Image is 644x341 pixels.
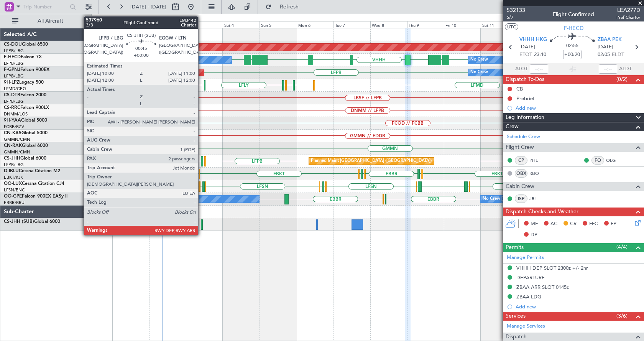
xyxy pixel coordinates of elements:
[616,243,628,251] span: (4/4)
[519,51,532,59] span: ETOT
[4,187,25,193] a: LFSN/ENC
[515,65,528,73] span: ATOT
[51,67,172,78] div: Planned Maint [GEOGRAPHIC_DATA] ([GEOGRAPHIC_DATA])
[4,118,21,123] span: 9H-YAA
[4,80,44,85] a: 9H-LPZLegacy 500
[553,10,594,18] div: Flight Confirmed
[4,137,30,142] a: GMMN/CMN
[516,293,541,300] div: ZBAA LDG
[4,99,24,104] a: LFPB/LBG
[506,312,526,321] span: Services
[564,24,583,32] span: F-HECD
[507,254,544,262] a: Manage Permits
[515,194,527,203] div: ISP
[516,86,523,92] div: CB
[4,68,49,72] a: F-GPNJFalcon 900EX
[506,113,544,122] span: Leg Information
[616,75,628,83] span: (0/2)
[311,155,432,167] div: Planned Maint [GEOGRAPHIC_DATA] ([GEOGRAPHIC_DATA])
[4,111,28,117] a: DNMM/LOS
[506,182,534,191] span: Cabin Crew
[4,42,48,47] a: CS-DOUGlobal 6500
[4,219,60,224] a: CS-JHH (SUB)Global 6000
[619,65,632,73] span: ALDT
[4,149,30,155] a: GMMN/CMN
[260,21,296,28] div: Sun 5
[4,131,48,135] a: CN-KASGlobal 5000
[606,157,623,164] a: OLG
[519,43,535,51] span: [DATE]
[515,156,527,165] div: CP
[598,36,622,44] span: ZBAA PEK
[516,265,588,271] div: VHHH DEP SLOT 2300z +/- 2hr
[4,200,25,206] a: EBBR/BRU
[4,86,26,92] a: LFMD/CEQ
[566,42,578,50] span: 02:55
[4,175,23,180] a: EBKT/KJK
[4,181,64,186] a: OO-LUXCessna Citation CJ4
[151,193,184,205] div: No Crew Malaga
[76,21,112,28] div: Tue 30
[591,156,604,165] div: FO
[4,156,20,161] span: CS-JHH
[444,21,481,28] div: Fri 10
[470,54,488,66] div: No Crew
[598,51,610,59] span: 02:05
[4,143,22,148] span: CN-RAK
[4,162,24,168] a: LFPB/LBG
[8,15,83,27] button: All Aircraft
[616,312,628,320] span: (3/6)
[273,4,306,10] span: Refresh
[4,131,21,135] span: CN-KAS
[589,220,598,228] span: FFC
[4,55,42,59] a: F-HECDFalcon 7X
[4,194,67,199] a: OO-GPEFalcon 900EX EASy II
[506,143,534,152] span: Flight Crew
[23,1,67,13] input: Trip Number
[506,122,519,131] span: Crew
[507,323,545,330] a: Manage Services
[534,51,546,59] span: 23:10
[530,64,548,74] input: --:--
[515,169,527,178] div: OBX
[333,21,370,28] div: Tue 7
[4,80,19,85] span: 9H-LPZ
[529,170,547,177] a: RBO
[149,21,186,28] div: Thu 2
[516,284,569,290] div: ZBAA ARR SLOT 0145z
[4,73,24,79] a: LFPB/LBG
[4,55,21,59] span: F-HECD
[507,6,525,14] span: 532133
[529,157,547,164] a: PHL
[4,68,20,72] span: F-GPNJ
[262,1,308,13] button: Refresh
[506,208,578,216] span: Dispatch Checks and Weather
[516,95,534,102] div: Prebrief
[4,118,47,123] a: 9H-YAAGlobal 5000
[20,18,81,24] span: All Aircraft
[4,61,24,66] a: LFPB/LBG
[4,93,20,97] span: CS-DTR
[516,303,640,310] div: Add new
[4,194,22,199] span: OO-GPE
[598,43,613,51] span: [DATE]
[4,42,22,47] span: CS-DOU
[4,219,34,224] span: CS-JHH (SUB)
[4,143,48,148] a: CN-RAKGlobal 6000
[481,21,517,28] div: Sat 11
[531,231,537,239] span: DP
[531,220,538,228] span: MF
[4,156,46,161] a: CS-JHHGlobal 6000
[611,220,616,228] span: FP
[113,15,127,22] div: [DATE]
[616,6,640,14] span: LEA277D
[506,243,524,252] span: Permits
[519,36,547,44] span: VHHH HKG
[4,48,24,54] a: LFPB/LBG
[507,14,525,21] span: 5/7
[570,220,577,228] span: CR
[483,193,611,205] div: No Crew [GEOGRAPHIC_DATA] ([GEOGRAPHIC_DATA] National)
[4,93,46,97] a: CS-DTRFalcon 2000
[4,124,24,130] a: FCBB/BZV
[550,220,557,228] span: AC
